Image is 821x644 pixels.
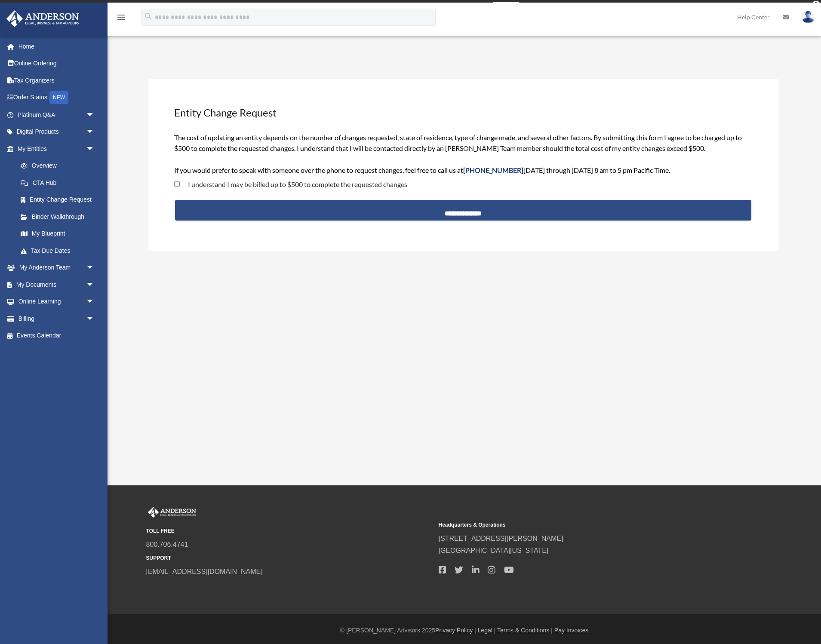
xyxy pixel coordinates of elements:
div: Get a chance to win 6 months of Platinum for free just by filling out this [301,2,489,12]
img: Anderson Advisors Platinum Portal [146,507,198,518]
a: Binder Walkthrough [12,208,108,225]
label: I understand I may be billed up to $500 to complete the requested changes [180,181,407,188]
a: My Anderson Teamarrow_drop_down [6,259,108,276]
a: Overview [12,157,108,175]
a: 800.706.4741 [146,541,188,548]
a: Events Calendar [6,327,108,344]
a: Online Ordering [6,55,108,72]
span: arrow_drop_down [86,106,103,124]
div: NEW [49,91,68,104]
a: Terms & Conditions | [497,627,553,634]
small: TOLL FREE [146,527,433,536]
h3: Entity Change Request [173,104,753,121]
a: [GEOGRAPHIC_DATA][US_STATE] [439,547,549,554]
i: search [144,12,153,21]
span: [PHONE_NUMBER] [463,166,523,174]
a: survey [493,2,520,12]
span: arrow_drop_down [86,310,103,328]
a: Pay Invoices [554,627,588,634]
a: [EMAIL_ADDRESS][DOMAIN_NAME] [146,568,263,575]
a: Online Learningarrow_drop_down [6,293,108,310]
small: Headquarters & Operations [439,521,725,530]
span: arrow_drop_down [86,140,103,158]
img: User Pic [802,11,815,23]
a: Privacy Policy | [435,627,476,634]
span: arrow_drop_down [86,293,103,311]
a: Legal | [478,627,496,634]
div: © [PERSON_NAME] Advisors 2025 [108,625,821,636]
a: Platinum Q&Aarrow_drop_down [6,106,108,123]
a: My Documentsarrow_drop_down [6,276,108,293]
a: Tax Organizers [6,72,108,89]
a: My Blueprint [12,225,108,242]
i: menu [116,12,126,22]
a: Order StatusNEW [6,89,108,107]
span: arrow_drop_down [86,123,103,141]
a: Entity Change Request [12,191,103,209]
span: arrow_drop_down [86,276,103,294]
small: SUPPORT [146,554,433,563]
span: arrow_drop_down [86,259,103,277]
a: [STREET_ADDRESS][PERSON_NAME] [439,535,563,542]
span: The cost of updating an entity depends on the number of changes requested, state of residence, ty... [174,133,742,175]
img: Anderson Advisors Platinum Portal [4,10,82,27]
a: My Entitiesarrow_drop_down [6,140,108,157]
a: CTA Hub [12,174,108,191]
a: menu [116,15,126,22]
a: Billingarrow_drop_down [6,310,108,327]
a: Digital Productsarrow_drop_down [6,123,108,141]
a: Tax Due Dates [12,242,108,259]
a: Home [6,38,108,55]
div: close [813,1,819,6]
